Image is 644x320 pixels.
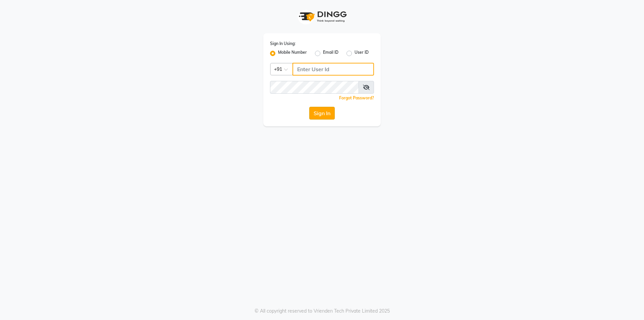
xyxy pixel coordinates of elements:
input: Username [292,63,374,76]
input: Username [270,81,359,94]
label: Email ID [323,49,338,57]
img: logo1.svg [295,7,349,27]
button: Sign In [309,107,335,120]
label: Mobile Number [278,49,307,57]
a: Forgot Password? [339,95,374,100]
label: User ID [355,49,369,57]
label: Sign In Using: [270,41,296,47]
